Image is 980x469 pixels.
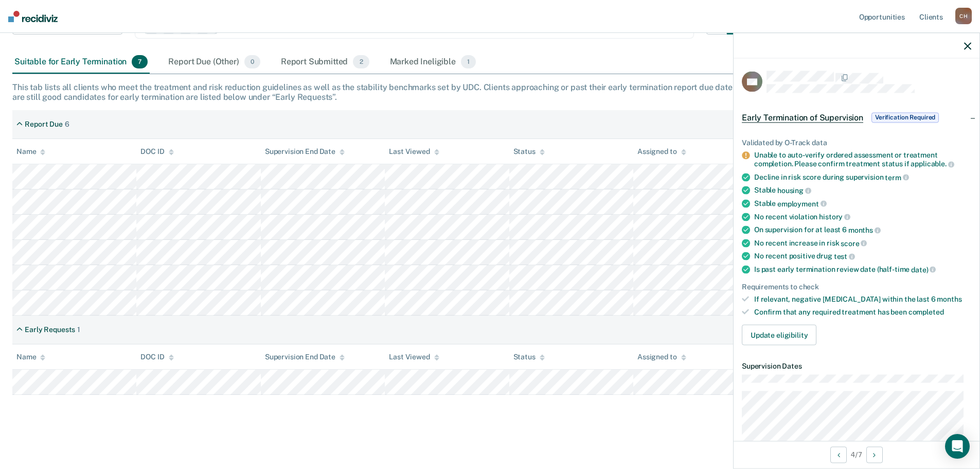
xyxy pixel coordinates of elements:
[353,55,369,68] span: 2
[945,434,970,459] div: Open Intercom Messenger
[388,51,478,74] div: Marked Ineligible
[265,147,345,156] div: Supervision End Date
[65,120,69,129] div: 6
[389,353,439,361] div: Last Viewed
[871,112,939,123] span: Verification Required
[777,199,826,207] span: employment
[754,265,971,274] div: Is past early termination review date (half-time
[754,151,971,168] div: Unable to auto-verify ordered assessment or treatment completion. Please confirm treatment status...
[834,252,855,260] span: test
[742,361,971,370] dt: Supervision Dates
[754,295,971,304] div: If relevant, negative [MEDICAL_DATA] within the last 6
[754,225,971,235] div: On supervision for at least 6
[742,112,863,123] span: Early Termination of Supervision
[754,186,971,195] div: Stable
[734,441,979,468] div: 4 / 7
[132,55,148,68] span: 7
[937,295,961,303] span: months
[12,51,150,74] div: Suitable for Early Termination
[734,101,979,134] div: Early Termination of SupervisionVerification Required
[754,308,971,317] div: Confirm that any required treatment has been
[389,147,439,156] div: Last Viewed
[754,238,971,248] div: No recent increase in risk
[279,51,371,74] div: Report Submitted
[848,225,881,234] span: months
[244,55,260,68] span: 0
[885,173,908,181] span: term
[908,308,944,316] span: completed
[754,212,971,221] div: No recent violation
[742,282,971,291] div: Requirements to check
[754,199,971,208] div: Stable
[16,147,45,156] div: Name
[777,186,811,195] span: housing
[461,55,476,68] span: 1
[25,325,75,334] div: Early Requests
[513,353,545,361] div: Status
[265,353,345,361] div: Supervision End Date
[8,11,58,22] img: Recidiviz
[754,252,971,261] div: No recent positive drug
[841,239,867,247] span: score
[754,172,971,182] div: Decline in risk score during supervision
[742,324,816,345] button: Update eligibility
[866,446,883,463] button: Next Opportunity
[819,213,850,221] span: history
[742,138,971,147] div: Validated by O-Track data
[830,446,847,463] button: Previous Opportunity
[911,265,936,273] span: date)
[637,147,686,156] div: Assigned to
[140,353,173,361] div: DOC ID
[25,120,63,129] div: Report Due
[513,147,545,156] div: Status
[140,147,173,156] div: DOC ID
[955,8,972,24] div: C H
[637,353,686,361] div: Assigned to
[77,325,80,334] div: 1
[166,51,262,74] div: Report Due (Other)
[12,82,968,102] div: This tab lists all clients who meet the treatment and risk reduction guidelines as well as the st...
[16,353,45,361] div: Name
